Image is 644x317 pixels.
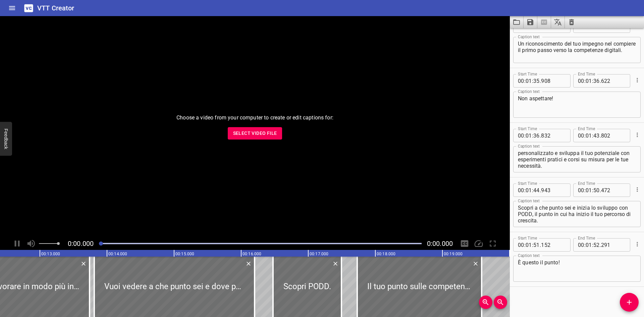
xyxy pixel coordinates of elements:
[633,240,642,249] button: Cue Options
[494,296,507,309] button: Zoom Out
[578,238,584,252] input: 00
[427,240,453,248] span: 0:00.000
[524,74,526,88] span: :
[541,129,566,142] input: 832
[533,74,540,88] input: 35
[592,183,593,197] span: :
[633,235,641,253] div: Cue Options
[593,74,600,88] input: 36
[620,293,639,312] button: Add Cue
[633,130,642,139] button: Cue Options
[518,150,636,169] textarea: Segui il tuo percorso di apprendimento personalizzato e sviluppa il tuo potenziale con esperiment...
[584,183,586,197] span: :
[524,16,537,28] button: Save captions to file
[524,129,526,142] span: :
[540,238,541,252] span: .
[633,76,642,85] button: Cue Options
[513,18,521,26] svg: Load captions from file
[601,183,626,197] input: 472
[592,74,593,88] span: :
[518,259,636,278] textarea: È questo il punto!
[524,238,526,252] span: :
[593,238,600,252] input: 52
[600,129,601,142] span: .
[593,129,600,142] input: 43
[68,240,94,248] span: Current Time
[331,259,339,268] div: Delete Cue
[526,183,532,197] input: 01
[533,129,540,142] input: 36
[540,183,541,197] span: .
[540,74,541,88] span: .
[444,252,463,256] text: 00:19.000
[228,127,282,140] button: Select Video File
[518,95,636,114] textarea: Non aspettare!
[244,259,252,268] div: Delete Cue
[526,129,532,142] input: 01
[600,183,601,197] span: .
[79,259,88,268] button: Delete
[243,252,261,256] text: 00:16.000
[526,238,532,252] input: 01
[592,129,593,142] span: :
[510,16,524,28] button: Load captions from file
[600,238,601,252] span: .
[601,74,626,88] input: 622
[578,74,584,88] input: 00
[518,129,524,142] input: 00
[377,252,395,256] text: 00:18.000
[471,259,479,268] div: Delete Cue
[584,238,586,252] span: :
[593,183,600,197] input: 50
[584,74,586,88] span: :
[108,252,127,256] text: 00:14.000
[565,16,578,28] button: Clear captions
[633,71,641,89] div: Cue Options
[568,18,576,26] svg: Clear captions
[541,74,566,88] input: 908
[633,185,642,194] button: Cue Options
[518,74,524,88] input: 00
[37,3,74,13] h6: VTT Creator
[176,114,333,122] p: Choose a video from your computer to create or edit captions for:
[518,41,636,60] textarea: Un riconoscimento del tuo impegno nel compiere il primo passo verso la competenze digitali.
[633,126,641,144] div: Cue Options
[586,129,592,142] input: 01
[471,259,480,268] button: Delete
[584,129,586,142] span: :
[554,18,562,26] svg: Translate captions
[592,238,593,252] span: :
[518,183,524,197] input: 00
[41,252,60,256] text: 00:13.000
[586,74,592,88] input: 01
[601,238,626,252] input: 291
[578,129,584,142] input: 00
[79,259,87,268] div: Delete Cue
[540,129,541,142] span: .
[526,74,532,88] input: 01
[600,74,601,88] span: .
[532,183,533,197] span: :
[233,129,277,138] span: Select Video File
[532,129,533,142] span: :
[533,238,540,252] input: 51
[541,183,566,197] input: 943
[537,16,551,28] span: Select a video in the pane to the left, then you can automatically extract captions.
[524,183,526,197] span: :
[310,252,328,256] text: 00:17.000
[586,183,592,197] input: 01
[532,238,533,252] span: :
[532,74,533,88] span: :
[526,18,534,26] svg: Save captions to file
[586,238,592,252] input: 01
[331,259,340,268] button: Delete
[551,16,565,28] button: Translate captions
[578,183,584,197] input: 00
[479,296,492,309] button: Zoom In
[518,238,524,252] input: 00
[533,183,540,197] input: 44
[244,259,253,268] button: Delete
[541,238,566,252] input: 152
[175,252,194,256] text: 00:15.000
[99,243,422,244] div: Play progress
